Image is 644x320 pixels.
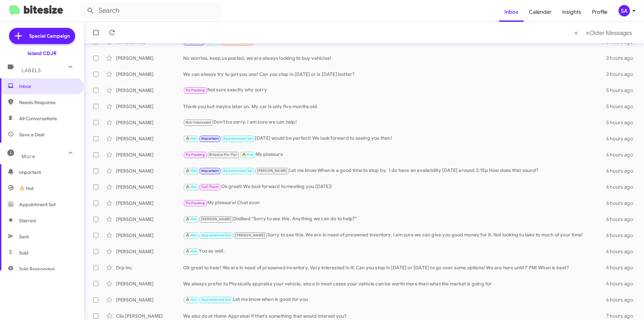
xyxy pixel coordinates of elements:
[116,184,183,190] div: [PERSON_NAME]
[185,136,197,141] span: 🔥 Hot
[116,232,183,239] div: [PERSON_NAME]
[116,87,183,94] div: [PERSON_NAME]
[183,103,606,110] div: Thank you but maybe later on. My car is only five months old.
[185,88,205,92] span: Try Pausing
[185,217,197,221] span: 🔥 Hot
[185,185,197,189] span: 🔥 Hot
[201,136,219,141] span: Important
[116,280,183,287] div: [PERSON_NAME]
[606,248,639,255] div: 6 hours ago
[183,280,606,287] div: We always prefer to Physically appraise your vehicle, since in most cases your vehicle can be wor...
[606,151,639,158] div: 6 hours ago
[19,99,76,106] span: Needs Response
[606,184,639,190] div: 6 hours ago
[201,185,219,189] span: Call Them
[587,2,613,22] a: Profile
[116,200,183,207] div: [PERSON_NAME]
[201,298,231,302] span: Appointment Set
[586,29,589,37] span: »
[19,115,57,122] span: All Conversations
[183,313,606,319] div: We also do at Home Appraisal If that's something that would interest you?
[183,167,606,175] div: Let me know When is a good time to stop by, I do have an availability [DATE] around 2:15p How doe...
[606,103,639,110] div: 5 hours ago
[201,217,231,221] span: [PERSON_NAME]
[606,55,639,61] div: 3 hours ago
[183,199,606,207] div: My pleasure! Chat soon
[81,3,222,19] input: Search
[21,153,35,159] span: More
[183,71,606,78] div: We can always try to get you one! Can you stop in [DATE] or is [DATE] better?
[606,216,639,223] div: 6 hours ago
[606,168,639,174] div: 6 hours ago
[116,135,183,142] div: [PERSON_NAME]
[116,168,183,174] div: [PERSON_NAME]
[606,313,639,319] div: 7 hours ago
[19,169,76,176] span: Important
[29,33,70,39] span: Special Campaign
[606,119,639,126] div: 5 hours ago
[557,2,587,22] a: Insights
[9,28,75,44] a: Special Campaign
[235,233,265,237] span: [PERSON_NAME]
[209,152,237,157] span: Bitesize Pro-Tip!
[116,248,183,255] div: [PERSON_NAME]
[19,83,76,90] span: Inbox
[223,169,253,173] span: Appointment Set
[183,264,606,271] div: Ok great to hear! We are in need of preowned inventory. Very interested in it! Can you stop in [D...
[116,71,183,78] div: [PERSON_NAME]
[524,2,557,22] a: Calendar
[19,131,44,138] span: Save a Deal
[116,296,183,303] div: [PERSON_NAME]
[116,119,183,126] div: [PERSON_NAME]
[201,233,231,237] span: Appointment Set
[19,201,56,208] span: Appointment Set
[183,135,606,142] div: [DATE] would be perfect! We look forward to seeing you then!
[606,232,639,239] div: 6 hours ago
[201,169,219,173] span: Important
[589,29,632,37] span: Older Messages
[183,55,606,61] div: No worries, keep us posted, we are always looking to buy vehicles!
[570,26,582,40] button: Previous
[21,67,41,74] span: Labels
[19,217,36,224] span: Starred
[185,249,197,254] span: 🔥 Hot
[116,264,183,271] div: Drp Inc
[116,55,183,61] div: [PERSON_NAME]
[606,87,639,94] div: 5 hours ago
[185,169,197,173] span: 🔥 Hot
[183,231,606,239] div: Sorry to see this. We are in need of preowned inventory. I am sure we can give you good money for...
[499,2,524,22] a: Inbox
[19,185,34,192] span: 🔥 Hot
[257,169,287,173] span: [PERSON_NAME]
[28,50,57,57] div: Island CDJR
[183,183,606,191] div: Ok great! We look forward to meeting you [DATE]!
[185,120,211,125] span: Not-Interested
[116,151,183,158] div: [PERSON_NAME]
[183,247,606,255] div: You as well.
[606,264,639,271] div: 6 hours ago
[223,136,253,141] span: Appointment Set
[242,152,253,157] span: 🔥 Hot
[19,249,29,256] span: Sold
[606,135,639,142] div: 6 hours ago
[571,26,636,40] nav: Page navigation example
[606,200,639,207] div: 6 hours ago
[183,119,606,126] div: Don't be sorry, I am sure we can help!
[183,86,606,94] div: Not sure exactly why sorry
[606,71,639,78] div: 3 hours ago
[619,5,630,16] div: SA
[582,26,636,40] button: Next
[574,29,578,37] span: «
[116,216,183,223] div: [PERSON_NAME]
[606,280,639,287] div: 6 hours ago
[185,233,197,237] span: 🔥 Hot
[613,5,637,16] button: SA
[606,296,639,303] div: 6 hours ago
[183,215,606,223] div: Disliked “Sorry to see this. Anything we can do to help?”
[116,313,183,319] div: Clio [PERSON_NAME]
[19,266,55,272] span: Sold Responded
